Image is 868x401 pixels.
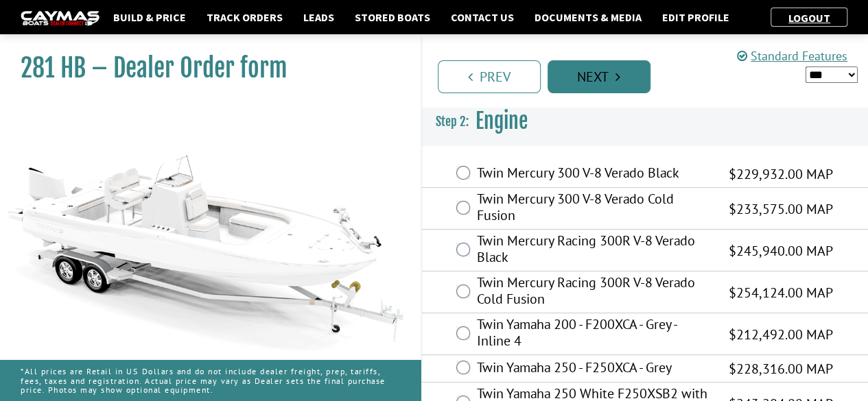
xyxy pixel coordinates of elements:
[528,8,648,26] a: Documents & Media
[729,241,833,261] span: $245,940.00 MAP
[477,232,712,269] label: Twin Mercury Racing 300R V-8 Verado Black
[444,8,521,26] a: Contact Us
[348,8,437,26] a: Stored Boats
[477,191,712,227] label: Twin Mercury 300 V-8 Verado Cold Fusion
[477,359,712,379] label: Twin Yamaha 250 - F250XCA - Grey
[21,53,386,84] h1: 281 HB – Dealer Order form
[729,282,833,303] span: $254,124.00 MAP
[438,60,541,93] a: Prev
[655,8,736,26] a: Edit Profile
[729,359,833,379] span: $228,316.00 MAP
[782,11,837,25] a: Logout
[200,8,290,26] a: Track Orders
[737,48,847,64] a: Standard Features
[548,60,650,93] a: Next
[729,164,833,184] span: $229,932.00 MAP
[21,360,400,401] p: *All prices are Retail in US Dollars and do not include dealer freight, prep, tariffs, fees, taxe...
[21,11,99,25] img: caymas-dealer-connect-2ed40d3bc7270c1d8d7ffb4b79bf05adc795679939227970def78ec6f6c03838.gif
[477,316,712,352] label: Twin Yamaha 200 - F200XCA - Grey - Inline 4
[729,199,833,219] span: $233,575.00 MAP
[106,8,193,26] a: Build & Price
[729,324,833,345] span: $212,492.00 MAP
[296,8,341,26] a: Leads
[477,274,712,311] label: Twin Mercury Racing 300R V-8 Verado Cold Fusion
[477,165,712,184] label: Twin Mercury 300 V-8 Verado Black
